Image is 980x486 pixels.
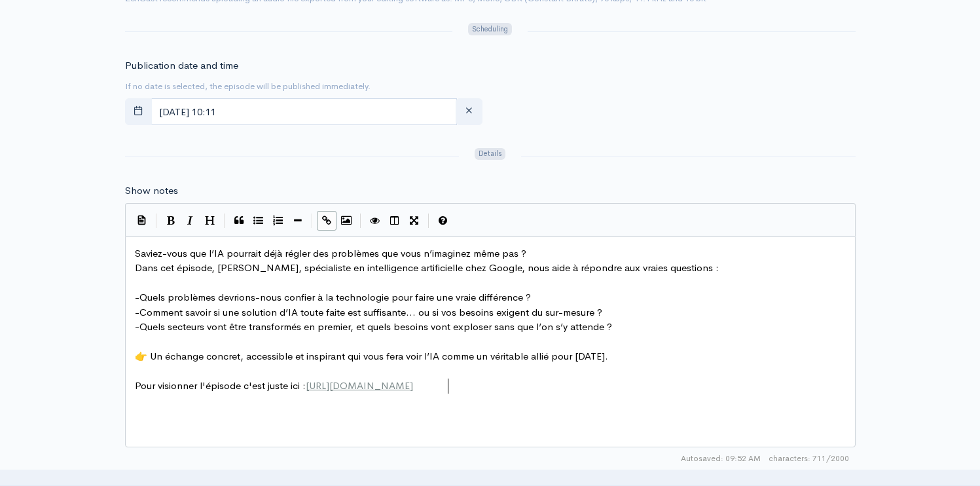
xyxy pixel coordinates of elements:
[312,214,313,229] i: |
[224,214,225,229] i: |
[125,183,178,198] label: Show notes
[428,214,429,229] i: |
[229,211,249,231] button: Quote
[139,306,602,318] span: Comment savoir si une solution d’IA toute faite est suffisante… ou si vos besoins exigent du sur-...
[135,291,139,303] span: -
[135,350,608,362] span: 👉 Un échange concret, accessible et inspirant qui vous fera voir l’IA comme un véritable allié po...
[468,23,511,35] span: Scheduling
[769,453,849,464] span: 711/2000
[433,211,453,231] button: Markdown Guide
[200,211,220,231] button: Heading
[132,210,152,229] button: Insert Show Notes Template
[336,211,356,231] button: Insert Image
[268,211,288,231] button: Numbered List
[125,81,371,92] small: If no date is selected, the episode will be published immediately.
[288,211,308,231] button: Insert Horizontal Line
[156,214,157,229] i: |
[306,379,413,392] span: [URL][DOMAIN_NAME]
[317,211,336,231] button: Create Link
[249,211,268,231] button: Generic List
[135,247,526,259] span: Saviez-vous que l’IA pourrait déjà régler des problèmes que vous n’imaginez même pas ?
[456,98,482,125] button: clear
[365,211,385,231] button: Toggle Preview
[161,211,181,231] button: Bold
[135,261,719,274] span: Dans cet épisode, [PERSON_NAME], spécialiste en intelligence artificielle chez Google, nous aide ...
[181,211,200,231] button: Italic
[475,148,505,160] span: Details
[135,379,413,392] span: Pour visionner l'épisode c'est juste ici :
[139,291,531,303] span: Quels problèmes devrions-nous confier à la technologie pour faire une vraie différence ?
[125,58,238,73] label: Publication date and time
[360,214,361,229] i: |
[125,98,152,125] button: toggle
[135,320,139,333] span: -
[681,453,761,464] span: Autosaved: 09:52 AM
[405,211,424,231] button: Toggle Fullscreen
[135,306,139,318] span: -
[139,320,612,333] span: Quels secteurs vont être transformés en premier, et quels besoins vont exploser sans que l’on s’y...
[385,211,405,231] button: Toggle Side by Side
